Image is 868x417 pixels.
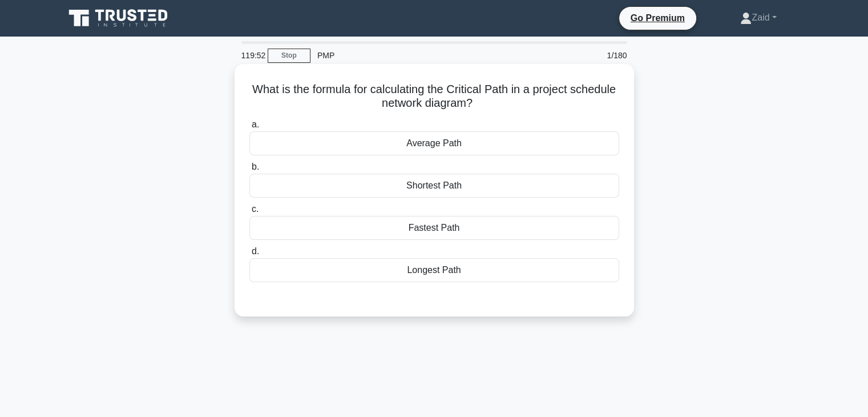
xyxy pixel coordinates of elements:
[252,246,259,256] span: d.
[310,44,467,67] div: PMP
[249,216,619,240] div: Fastest Path
[249,131,619,155] div: Average Path
[713,6,804,29] a: Zaid
[268,49,310,63] a: Stop
[567,44,634,67] div: 1/180
[252,119,259,129] span: a.
[624,11,692,25] a: Go Premium
[252,204,259,214] span: c.
[235,44,268,67] div: 119:52
[248,82,620,111] h5: What is the formula for calculating the Critical Path in a project schedule network diagram?
[249,174,619,198] div: Shortest Path
[252,162,259,171] span: b.
[249,258,619,282] div: Longest Path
